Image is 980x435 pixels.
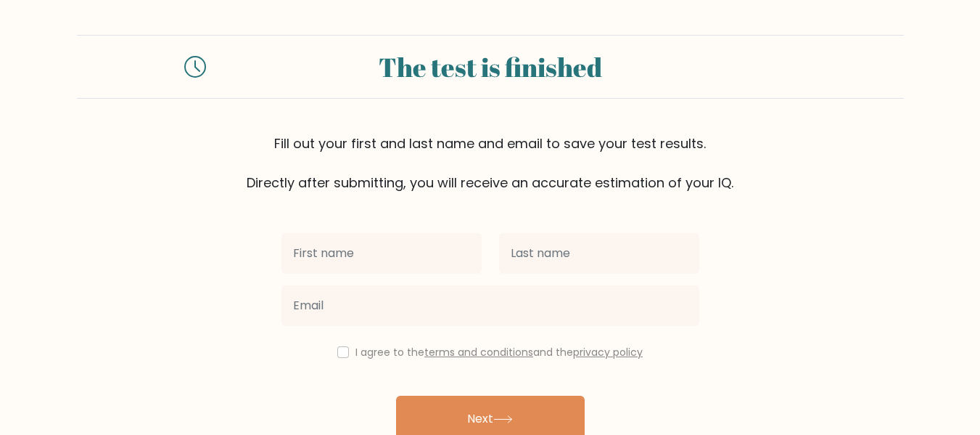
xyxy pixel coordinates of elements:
[77,134,904,192] div: Fill out your first and last name and email to save your test results. Directly after submitting,...
[573,345,643,359] a: privacy policy
[281,285,699,326] input: Email
[424,345,533,359] a: terms and conditions
[355,345,643,359] label: I agree to the and the
[223,47,757,86] div: The test is finished
[499,233,699,274] input: Last name
[281,233,482,274] input: First name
